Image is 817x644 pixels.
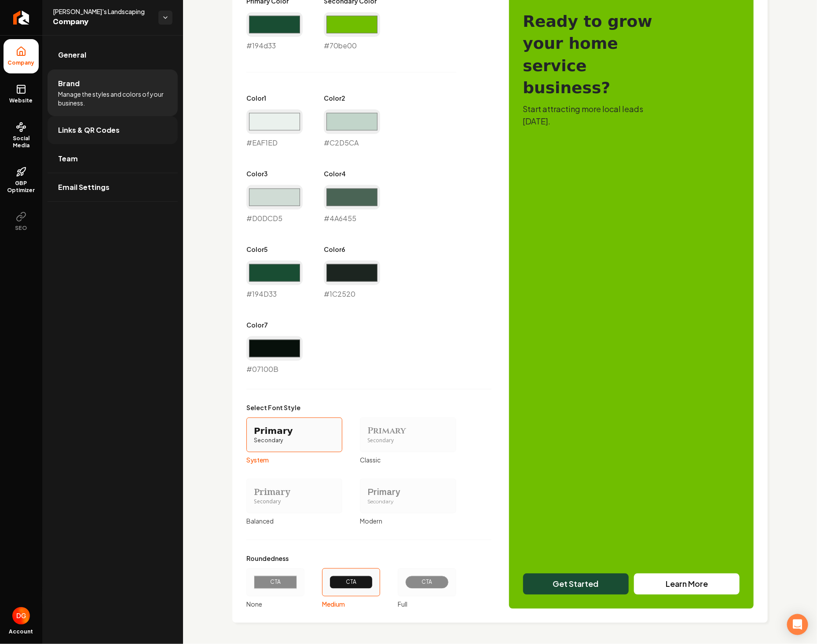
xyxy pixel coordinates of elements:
div: Primary [254,425,335,437]
span: Brand [58,78,80,89]
span: Company [4,59,38,66]
div: Secondary [367,437,448,445]
div: #C2D5CA [324,109,380,148]
span: Account [9,628,33,635]
span: Website [6,97,37,104]
div: #07100B [246,336,303,375]
span: Team [58,153,78,164]
div: #194d33 [246,12,303,51]
img: Daniel Goldstein [12,607,30,625]
a: Team [48,145,178,173]
span: Manage the styles and colors of your business. [58,90,167,107]
a: General [48,41,178,69]
a: Email Settings [48,173,178,201]
label: Color 5 [246,245,303,254]
div: #1C2520 [324,261,380,299]
div: Secondary [367,498,448,506]
label: Color 3 [246,169,303,178]
span: General [58,50,86,60]
div: Open Intercom Messenger [787,614,808,635]
button: Open user button [12,607,30,625]
span: SEO [12,225,31,232]
div: Modern [360,517,456,526]
a: GBP Optimizer [4,160,39,201]
div: Classic [360,456,456,465]
div: #70be00 [324,12,380,51]
span: [PERSON_NAME]'s Landscaping [53,7,151,16]
div: None [246,600,304,609]
a: Website [4,77,39,111]
label: Color 2 [324,94,380,102]
img: Rebolt Logo [13,11,29,25]
div: Primary [367,486,448,498]
div: Medium [322,600,380,609]
label: Roundedness [246,554,456,563]
div: CTA [261,579,289,586]
div: #EAF1ED [246,109,303,148]
div: Primary [367,425,448,437]
div: #D0DCD5 [246,185,303,224]
div: System [246,456,342,465]
button: SEO [4,204,39,239]
div: Secondary [254,437,335,445]
div: #194D33 [246,261,303,299]
div: Full [398,600,456,609]
a: Links & QR Codes [48,116,178,144]
span: GBP Optimizer [4,180,39,194]
span: Email Settings [58,182,110,193]
div: #4A6455 [324,185,380,224]
span: Company [53,16,151,28]
label: Select Font Style [246,404,456,412]
label: Color 6 [324,245,380,254]
label: Color 4 [324,169,380,178]
label: Color 1 [246,94,303,102]
div: CTA [413,579,441,586]
span: Social Media [4,135,39,149]
div: Balanced [246,517,342,526]
label: Color 7 [246,320,303,329]
div: Secondary [254,498,335,506]
span: Links & QR Codes [58,125,120,135]
a: Social Media [4,115,39,156]
div: CTA [337,579,365,586]
div: Primary [254,486,335,498]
